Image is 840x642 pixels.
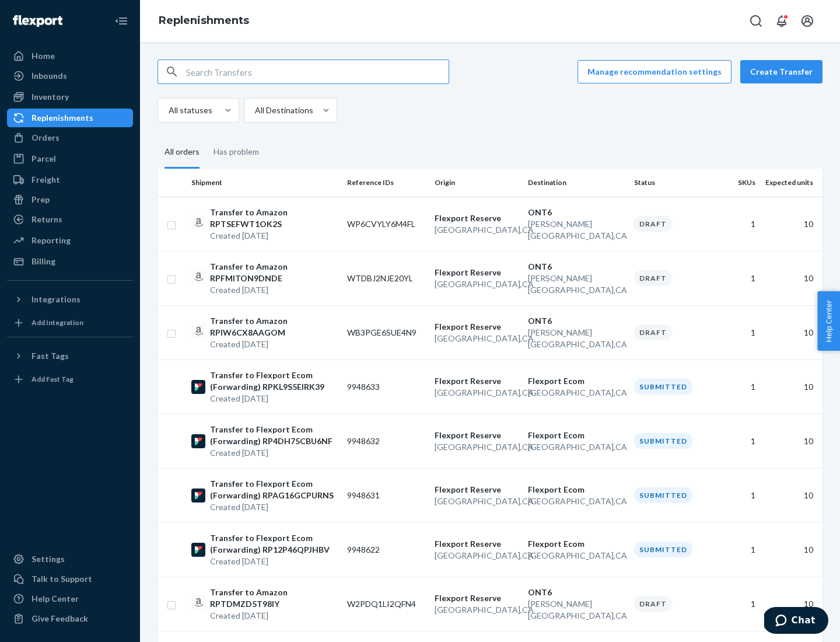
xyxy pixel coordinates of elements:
p: Transfer to Flexport Ecom (Forwarding) RPKL9S5EIRK39 [210,369,338,393]
div: Home [32,50,55,62]
a: Inventory [7,88,133,106]
td: WB3PGE6SUE4N9 [342,305,430,360]
p: Transfer to Flexport Ecom (Forwarding) RP4DH75CBU6NF [210,424,338,447]
p: Created [DATE] [210,610,338,622]
p: [GEOGRAPHIC_DATA] , CA [435,278,519,290]
div: Submitted [634,379,692,395]
div: Talk to Support [32,573,92,585]
img: Flexport logo [13,15,62,27]
div: Orders [32,132,60,144]
button: Close Navigation [110,9,133,33]
div: All Destinations [255,104,313,116]
p: [PERSON_NAME][GEOGRAPHIC_DATA] , CA [528,598,625,622]
input: All Destinations [254,104,255,116]
p: [GEOGRAPHIC_DATA] , CA [528,441,625,453]
td: WTDBJ2NJE20YL [342,251,430,305]
td: 1 [716,251,760,305]
a: Replenishments [7,109,133,127]
ol: breadcrumbs [149,4,258,38]
div: Submitted [634,487,692,503]
div: Draft [634,270,672,286]
div: Fast Tags [32,350,69,362]
td: 1 [716,468,760,522]
td: 1 [716,414,760,468]
a: Inbounds [7,67,133,85]
p: Created [DATE] [210,230,338,242]
p: Flexport Reserve [435,538,519,550]
p: [PERSON_NAME][GEOGRAPHIC_DATA] , CA [528,218,625,242]
button: Create Transfer [740,60,822,83]
td: 10 [760,197,822,251]
th: Status [629,169,717,197]
button: Open notifications [770,9,793,33]
a: Freight [7,170,133,189]
p: Flexport Ecom [528,430,625,441]
td: 10 [760,577,822,631]
a: Parcel [7,149,133,168]
p: Transfer to Amazon RPIW6CX8AAGOM [210,315,338,339]
td: 1 [716,522,760,577]
a: Prep [7,190,133,209]
p: Transfer to Flexport Ecom (Forwarding) RP12P46QPJHBV [210,532,338,556]
div: Settings [32,553,65,565]
div: Submitted [634,542,692,557]
p: Created [DATE] [210,501,338,513]
a: Reporting [7,231,133,250]
td: 9948631 [342,468,430,522]
p: [GEOGRAPHIC_DATA] , CA [435,550,519,561]
p: [GEOGRAPHIC_DATA] , CA [435,224,519,236]
div: Give Feedback [32,613,88,624]
p: Created [DATE] [210,393,338,404]
p: [PERSON_NAME][GEOGRAPHIC_DATA] , CA [528,327,625,350]
a: Settings [7,550,133,568]
td: 9948632 [342,414,430,468]
div: Draft [634,596,672,612]
td: W2PDQ1LI2QFN4 [342,577,430,631]
td: 1 [716,360,760,414]
div: All statuses [169,104,212,116]
button: Fast Tags [7,347,133,365]
p: [GEOGRAPHIC_DATA] , CA [528,550,625,561]
button: Manage recommendation settings [577,60,731,83]
div: Integrations [32,294,80,305]
div: Has problem [213,137,259,167]
p: Flexport Reserve [435,430,519,441]
div: Add Integration [32,317,83,327]
th: Destination [523,169,629,197]
p: Flexport Ecom [528,538,625,550]
div: Reporting [32,235,71,246]
button: Open account menu [796,9,819,33]
a: Orders [7,128,133,147]
div: Help Center [32,593,79,605]
p: ONT6 [528,315,625,327]
div: Billing [32,256,55,267]
p: Flexport Reserve [435,375,519,387]
a: Add Fast Tag [7,370,133,389]
button: Open Search Box [744,9,768,33]
p: [GEOGRAPHIC_DATA] , CA [528,496,625,507]
p: Flexport Reserve [435,212,519,224]
th: Reference IDs [342,169,430,197]
td: WP6CVYLY6M4FL [342,197,430,251]
span: Help Center [817,291,840,351]
p: ONT6 [528,261,625,273]
th: SKUs [716,169,760,197]
a: Home [7,47,133,65]
div: Inbounds [32,70,67,82]
div: Draft [634,325,672,340]
p: Created [DATE] [210,447,338,459]
p: Transfer to Amazon RPTDMZD5T98IY [210,587,338,610]
div: Parcel [32,153,56,165]
button: Talk to Support [7,570,133,588]
td: 9948622 [342,522,430,577]
td: 10 [760,251,822,305]
iframe: Opens a widget where you can chat to one of our agents [764,607,828,636]
p: Created [DATE] [210,556,338,567]
p: Flexport Reserve [435,267,519,278]
p: [PERSON_NAME][GEOGRAPHIC_DATA] , CA [528,273,625,296]
p: Created [DATE] [210,284,338,296]
td: 1 [716,577,760,631]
